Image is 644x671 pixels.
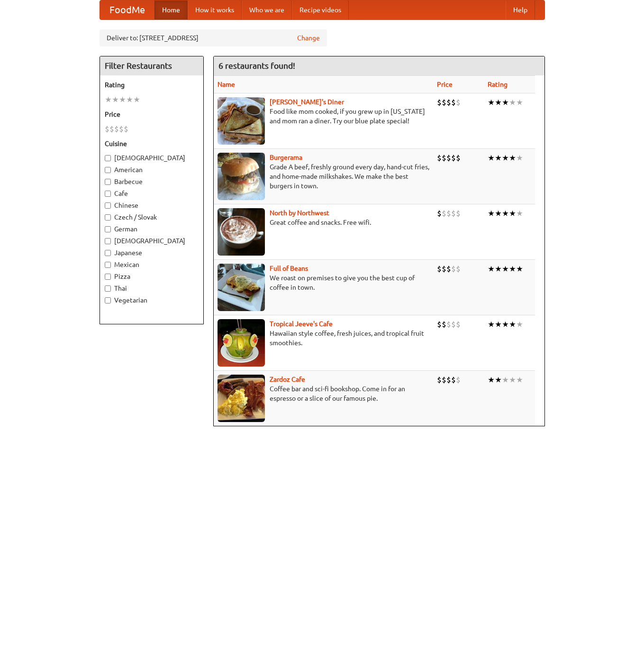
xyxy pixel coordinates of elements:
[105,165,199,175] label: American
[437,97,442,108] li: $
[495,97,502,108] li: ★
[218,208,265,256] img: north.jpg
[105,238,111,244] input: [DEMOGRAPHIC_DATA]
[488,97,495,108] li: ★
[488,153,495,163] li: ★
[105,214,111,221] input: Czech / Slovak
[509,264,516,274] li: ★
[119,124,124,134] li: $
[451,153,456,163] li: $
[437,375,442,385] li: $
[509,97,516,108] li: ★
[105,202,111,209] input: Chinese
[105,248,199,257] label: Japanese
[218,107,429,126] p: Food like mom cooked, if you grew up in [US_STATE] and mom ran a diner. Try our blue plate special!
[446,375,451,385] li: $
[456,375,461,385] li: $
[446,97,451,108] li: $
[437,153,442,163] li: $
[495,208,502,219] li: ★
[502,319,509,330] li: ★
[270,265,308,272] a: Full of Beans
[502,208,509,219] li: ★
[270,209,329,217] a: North by Northwest
[105,272,199,281] label: Pizza
[509,208,516,219] li: ★
[451,264,456,274] li: $
[218,319,265,367] img: jeeves.jpg
[451,208,456,219] li: $
[100,29,327,46] div: Deliver to: [STREET_ADDRESS]
[456,97,461,108] li: $
[292,0,349,19] a: Recipe videos
[100,0,154,19] a: FoodMe
[105,212,199,222] label: Czech / Slovak
[112,94,119,105] li: ★
[218,81,235,88] a: Name
[495,319,502,330] li: ★
[506,0,535,19] a: Help
[270,376,305,383] a: Zardoz Cafe
[495,375,502,385] li: ★
[451,319,456,330] li: $
[488,319,495,330] li: ★
[218,273,429,292] p: We roast on premises to give you the best cup of coffee in town.
[114,124,119,134] li: $
[218,218,429,227] p: Great coffee and snacks. Free wifi.
[105,177,199,186] label: Barbecue
[218,61,295,70] ng-pluralize: 6 restaurants found!
[109,124,114,134] li: $
[442,375,446,385] li: $
[495,264,502,274] li: ★
[502,375,509,385] li: ★
[509,375,516,385] li: ★
[442,153,446,163] li: $
[105,284,199,293] label: Thai
[133,94,140,105] li: ★
[442,264,446,274] li: $
[502,264,509,274] li: ★
[488,81,508,88] a: Rating
[446,153,451,163] li: $
[502,97,509,108] li: ★
[270,320,333,328] a: Tropical Jeeve's Cafe
[105,110,199,119] h5: Price
[105,189,199,198] label: Cafe
[446,208,451,219] li: $
[105,179,111,185] input: Barbecue
[218,162,429,191] p: Grade A beef, freshly ground every day, hand-cut fries, and home-made milkshakes. We make the bes...
[105,124,109,134] li: $
[105,236,199,246] label: [DEMOGRAPHIC_DATA]
[516,208,523,219] li: ★
[218,375,265,422] img: zardoz.jpg
[105,201,199,210] label: Chinese
[105,155,111,161] input: [DEMOGRAPHIC_DATA]
[502,153,509,163] li: ★
[124,124,128,134] li: $
[451,97,456,108] li: $
[105,262,111,268] input: Mexican
[270,98,344,106] a: [PERSON_NAME]'s Diner
[105,153,199,163] label: [DEMOGRAPHIC_DATA]
[516,264,523,274] li: ★
[105,295,199,305] label: Vegetarian
[105,274,111,280] input: Pizza
[446,319,451,330] li: $
[218,329,429,348] p: Hawaiian style coffee, fresh juices, and tropical fruit smoothies.
[154,0,188,19] a: Home
[456,319,461,330] li: $
[442,208,446,219] li: $
[509,153,516,163] li: ★
[105,250,111,256] input: Japanese
[218,384,429,403] p: Coffee bar and sci-fi bookshop. Come in for an espresso or a slice of our famous pie.
[105,80,199,90] h5: Rating
[105,139,199,148] h5: Cuisine
[188,0,242,19] a: How it works
[100,56,203,75] h4: Filter Restaurants
[105,224,199,234] label: German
